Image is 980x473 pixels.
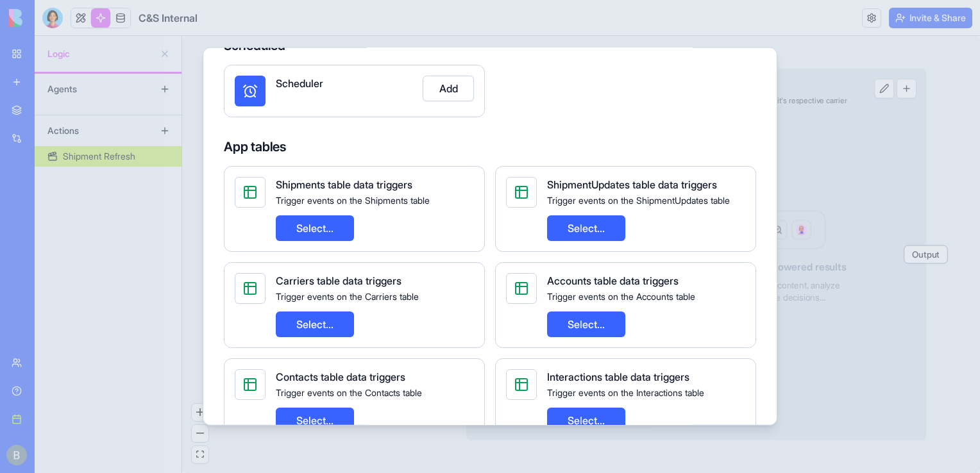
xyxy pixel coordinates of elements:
h4: App tables [224,138,756,156]
span: Interactions table data triggers [547,370,689,383]
span: Accounts table data triggers [547,274,679,287]
button: Add [423,76,474,101]
span: Trigger events on the Interactions table [547,387,704,398]
span: Scheduler [276,77,323,90]
span: Trigger events on the Accounts table [547,291,695,302]
button: Select... [547,311,625,337]
button: Select... [276,408,354,433]
h4: Scheduled [224,37,756,54]
button: Select... [276,215,354,241]
button: Select... [276,311,354,337]
span: ShipmentUpdates table data triggers [547,178,717,191]
span: Trigger events on the Shipments table [276,195,430,206]
span: Carriers table data triggers [276,274,401,287]
button: Select... [547,408,625,433]
span: Trigger events on the Contacts table [276,387,422,398]
button: Select... [547,215,625,241]
span: Shipments table data triggers [276,178,412,191]
span: Trigger events on the ShipmentUpdates table [547,195,730,206]
span: Trigger events on the Carriers table [276,291,419,302]
span: Contacts table data triggers [276,370,405,383]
